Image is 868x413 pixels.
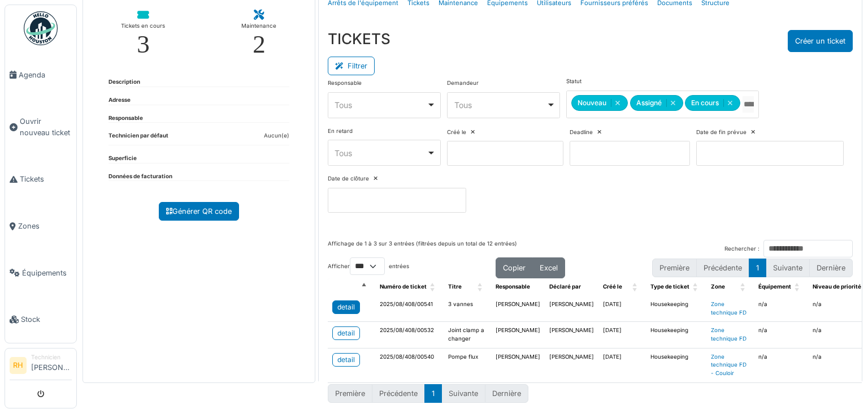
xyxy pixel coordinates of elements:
[813,283,861,290] span: Niveau de priorité
[108,78,140,87] dt: Description
[335,99,427,111] div: Tous
[335,147,427,159] div: Tous
[545,322,598,348] td: [PERSON_NAME]
[10,357,27,374] li: RH
[650,283,689,290] span: Type de ticket
[112,1,174,66] a: Tickets en cours 3
[5,249,76,296] a: Équipements
[5,51,76,98] a: Agenda
[478,278,484,296] span: Titre: Activate to sort
[646,322,706,348] td: Housekeeping
[31,353,72,377] li: [PERSON_NAME]
[328,30,390,48] h3: TICKETS
[108,154,137,163] dt: Superficie
[503,264,526,272] span: Copier
[328,257,409,275] label: Afficher entrées
[795,278,801,296] span: Équipement: Activate to sort
[630,95,683,111] div: Assigné
[380,283,427,290] span: Numéro de ticket
[108,173,172,181] dt: Données de facturation
[448,283,462,290] span: Titre
[5,156,76,203] a: Tickets
[375,322,444,348] td: 2025/08/408/00532
[328,57,375,75] button: Filtrer
[598,348,646,382] td: [DATE]
[749,259,766,277] button: 1
[375,296,444,322] td: 2025/08/408/00541
[491,348,545,382] td: [PERSON_NAME]
[31,353,72,362] div: Technicien
[444,322,491,348] td: Joint clamp a changer
[454,99,546,111] div: Tous
[22,268,72,278] span: Équipements
[693,278,700,296] span: Type de ticket: Activate to sort
[545,348,598,382] td: [PERSON_NAME]
[328,384,528,403] nav: pagination
[723,99,736,107] button: Remove item: 'ongoing'
[337,355,355,365] div: detail
[328,175,369,183] label: Date de clôture
[21,314,72,325] span: Stock
[711,301,747,316] a: Zone technique FD
[328,127,353,136] label: En retard
[788,30,853,52] button: Créer un ticket
[430,278,437,296] span: Numéro de ticket: Activate to sort
[632,278,639,296] span: Créé le: Activate to sort
[754,348,808,382] td: n/a
[447,79,479,88] label: Demandeur
[444,348,491,382] td: Pompe flux
[646,296,706,322] td: Housekeeping
[711,354,747,376] a: Zone technique FD - Couloir
[332,300,360,314] a: detail
[740,278,747,296] span: Zone: Activate to sort
[598,296,646,322] td: [DATE]
[603,283,622,290] span: Créé le
[241,20,276,32] div: Maintenance
[332,353,360,367] a: detail
[328,79,362,88] label: Responsable
[20,174,72,184] span: Tickets
[496,257,533,278] button: Copier
[754,296,808,322] td: n/a
[137,32,150,57] div: 3
[20,116,72,137] span: Ouvrir nouveau ticket
[711,327,747,342] a: Zone technique FD
[724,245,759,253] label: Rechercher :
[108,96,131,105] dt: Adresse
[549,283,581,290] span: Déclaré par
[10,353,72,380] a: RH Technicien[PERSON_NAME]
[444,296,491,322] td: 3 vannes
[743,96,754,113] input: Tous
[5,98,76,156] a: Ouvrir nouveau ticket
[121,20,165,32] div: Tickets en cours
[159,202,239,221] a: Générer QR code
[424,384,442,403] button: 1
[532,257,565,278] button: Excel
[328,240,517,257] div: Affichage de 1 à 3 sur 3 entrées (filtrées depuis un total de 12 entrées)
[24,11,58,45] img: Badge_color-CXgf-gQk.svg
[496,283,530,290] span: Responsable
[611,99,624,107] button: Remove item: 'new'
[566,78,581,86] label: Statut
[491,296,545,322] td: [PERSON_NAME]
[696,128,747,137] label: Date de fin prévue
[337,302,355,312] div: detail
[350,257,385,275] select: Afficherentrées
[754,322,808,348] td: n/a
[253,32,266,57] div: 2
[570,128,593,137] label: Deadline
[491,322,545,348] td: [PERSON_NAME]
[685,95,740,111] div: En cours
[5,296,76,343] a: Stock
[598,322,646,348] td: [DATE]
[375,348,444,382] td: 2025/08/408/00540
[447,128,466,137] label: Créé le
[332,326,360,340] a: detail
[540,264,558,272] span: Excel
[108,114,143,123] dt: Responsable
[646,348,706,382] td: Housekeeping
[232,1,285,66] a: Maintenance 2
[545,296,598,322] td: [PERSON_NAME]
[652,259,853,277] nav: pagination
[5,203,76,249] a: Zones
